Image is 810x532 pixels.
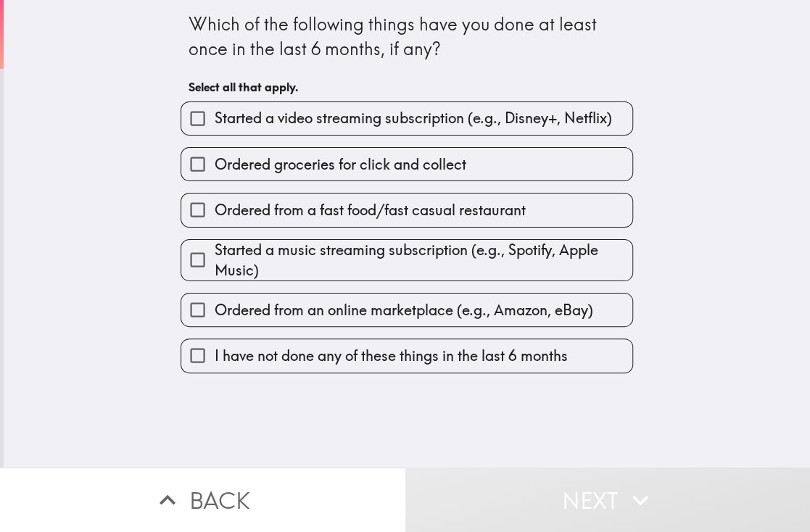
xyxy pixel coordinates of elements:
button: Ordered from an online marketplace (e.g., Amazon, eBay) [181,294,632,326]
h6: Select all that apply. [189,79,625,95]
span: Started a music streaming subscription (e.g., Spotify, Apple Music) [214,240,632,280]
span: Ordered from an online marketplace (e.g., Amazon, eBay) [214,300,592,320]
button: Started a music streaming subscription (e.g., Spotify, Apple Music) [181,240,632,280]
span: Ordered from a fast food/fast casual restaurant [214,200,525,220]
button: Started a video streaming subscription (e.g., Disney+, Netflix) [181,102,632,135]
button: Ordered groceries for click and collect [181,148,632,180]
div: Which of the following things have you done at least once in the last 6 months, if any? [189,12,625,61]
span: Started a video streaming subscription (e.g., Disney+, Netflix) [214,108,611,128]
span: Ordered groceries for click and collect [214,154,466,175]
span: I have not done any of these things in the last 6 months [214,346,567,366]
button: I have not done any of these things in the last 6 months [181,339,632,372]
button: Ordered from a fast food/fast casual restaurant [181,194,632,226]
